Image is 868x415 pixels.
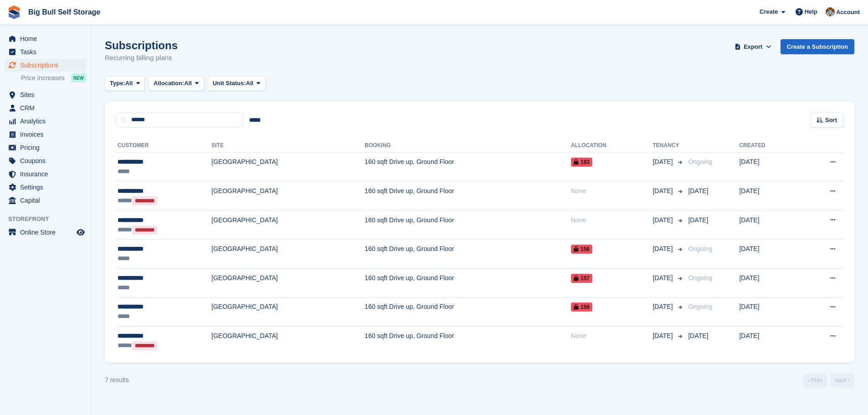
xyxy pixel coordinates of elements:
td: [GEOGRAPHIC_DATA] [211,210,365,240]
a: Previous [803,374,827,387]
div: None [571,186,652,196]
td: [GEOGRAPHIC_DATA] [211,182,365,211]
a: menu [5,59,86,72]
span: [DATE] [652,244,674,254]
a: menu [5,32,86,45]
span: All [125,79,133,88]
a: menu [5,181,86,194]
span: Analytics [20,115,75,128]
a: menu [5,46,86,58]
a: menu [5,88,86,101]
span: [DATE] [652,157,674,167]
span: Home [20,32,75,45]
td: 160 sqft Drive up, Ground Floor [365,182,571,211]
span: Export [744,42,762,51]
span: [DATE] [652,186,674,196]
div: 7 results [105,375,129,385]
h1: Subscriptions [105,39,178,51]
div: None [571,331,652,341]
span: Help [805,7,817,16]
a: Price increases NEW [21,73,86,83]
button: Unit Status: All [208,76,266,91]
span: Coupons [20,154,75,167]
span: Settings [20,181,75,194]
span: 157 [571,274,592,283]
td: [GEOGRAPHIC_DATA] [211,240,365,269]
span: Capital [20,194,75,207]
span: All [184,79,192,88]
a: Create a Subscription [781,39,854,54]
span: Unit Status: [213,79,246,88]
th: Allocation [571,138,652,153]
th: Created [739,138,799,153]
nav: Page [801,374,856,387]
span: Ongoing [688,274,712,282]
span: 158 [571,302,592,312]
span: [DATE] [652,215,674,225]
td: 160 sqft Drive up, Ground Floor [365,240,571,269]
a: menu [5,141,86,154]
td: [DATE] [739,297,799,327]
span: [DATE] [688,216,708,224]
td: [GEOGRAPHIC_DATA] [211,297,365,327]
a: Preview store [75,227,86,238]
span: [DATE] [688,332,708,339]
a: menu [5,194,86,207]
span: All [246,79,254,88]
td: [DATE] [739,153,799,182]
td: 160 sqft Drive up, Ground Floor [365,327,571,355]
td: 160 sqft Drive up, Ground Floor [365,153,571,182]
span: 183 [571,158,592,167]
th: Customer [116,138,211,153]
td: [DATE] [739,240,799,269]
td: [DATE] [739,269,799,298]
p: Recurring billing plans [105,53,178,63]
span: Pricing [20,141,75,154]
span: Subscriptions [20,59,75,72]
td: [GEOGRAPHIC_DATA] [211,153,365,182]
span: Create [760,7,778,16]
span: Ongoing [688,158,712,165]
a: menu [5,154,86,167]
span: Type: [110,79,125,88]
span: Sites [20,88,75,101]
td: [GEOGRAPHIC_DATA] [211,269,365,298]
a: Next [831,374,854,387]
span: [DATE] [652,273,674,283]
span: CRM [20,102,75,114]
span: Ongoing [688,303,712,310]
span: Storefront [8,215,91,224]
td: 160 sqft Drive up, Ground Floor [365,269,571,298]
button: Type: All [105,76,145,91]
span: Online Store [20,226,75,239]
td: [DATE] [739,327,799,355]
a: menu [5,102,86,114]
a: Big Bull Self Storage [25,5,104,20]
span: Sort [825,116,837,125]
span: 156 [571,245,592,254]
span: [DATE] [652,331,674,341]
span: [DATE] [688,187,708,195]
span: Ongoing [688,245,712,252]
span: Invoices [20,128,75,141]
div: None [571,215,652,225]
button: Allocation: All [149,76,204,91]
img: Mike Llewellen Palmer [826,7,835,16]
div: NEW [71,73,86,82]
td: 160 sqft Drive up, Ground Floor [365,210,571,240]
a: menu [5,128,86,141]
td: 160 sqft Drive up, Ground Floor [365,297,571,327]
span: Tasks [20,46,75,58]
span: Insurance [20,168,75,180]
a: menu [5,168,86,180]
a: menu [5,115,86,128]
span: Account [836,8,860,17]
button: Export [733,39,773,54]
th: Tenancy [652,138,684,153]
span: [DATE] [652,302,674,312]
td: [DATE] [739,210,799,240]
span: Allocation: [154,79,184,88]
td: [GEOGRAPHIC_DATA] [211,327,365,355]
th: Site [211,138,365,153]
th: Booking [365,138,571,153]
